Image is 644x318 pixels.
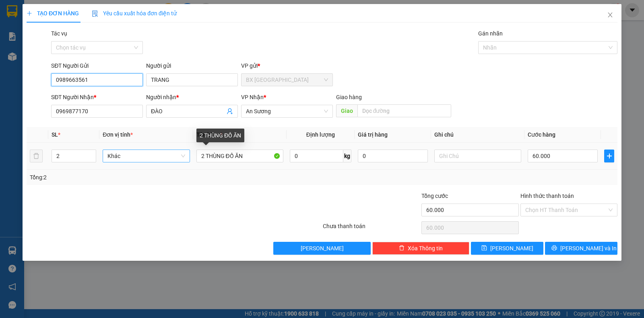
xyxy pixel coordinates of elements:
div: Chưa thanh toán [322,222,421,236]
button: delete [30,150,43,162]
div: BX [GEOGRAPHIC_DATA] [7,7,89,26]
span: BX Tân Châu [246,74,328,86]
div: NHƯ [7,26,89,36]
button: printer[PERSON_NAME] và In [545,242,617,255]
span: delete [399,245,405,251]
span: Cước hàng [528,131,555,138]
span: user-add [227,108,233,114]
div: Người gửi [146,61,238,70]
div: 40.000 [6,52,90,62]
span: save [481,245,487,251]
div: SĐT Người Nhận [51,93,143,102]
div: 2 THÙNG ĐỒ ĂN [196,129,244,142]
span: Khác [107,150,185,162]
div: BÁ KHIÊM [94,17,163,26]
span: plus [27,10,32,16]
span: [PERSON_NAME] [301,244,344,253]
div: VP gửi [241,61,333,70]
span: kg [343,150,351,162]
label: Tác vụ [51,30,67,37]
input: 0 [358,150,428,162]
input: Ghi Chú [434,150,521,162]
span: Định lượng [306,131,335,138]
span: Đơn vị tính [103,131,133,138]
div: 0932119836 [94,26,163,37]
span: Nhận: [94,8,114,16]
input: VD: Bàn, Ghế [196,150,283,162]
label: Gán nhãn [478,30,503,37]
span: Yêu cầu xuất hóa đơn điện tử [92,10,177,17]
th: Ghi chú [431,127,524,143]
div: SĐT Người Gửi [51,61,143,70]
span: SL [52,131,58,138]
span: Giao hàng [336,94,362,100]
img: icon [92,10,98,17]
span: plus [605,153,614,159]
span: CR : [6,53,19,61]
span: Giá trị hàng [358,131,388,138]
button: deleteXóa Thông tin [372,242,469,255]
span: VP Nhận [241,94,264,100]
button: save[PERSON_NAME] [471,242,543,255]
button: Close [599,4,621,27]
span: Tổng cước [421,193,448,199]
span: TẠO ĐƠN HÀNG [27,10,79,17]
span: Xóa Thông tin [408,244,443,253]
span: [PERSON_NAME] [490,244,533,253]
span: close [607,12,613,18]
button: [PERSON_NAME] [273,242,370,255]
span: An Sương [246,105,328,117]
label: Hình thức thanh toán [520,193,574,199]
span: printer [551,245,557,251]
button: plus [604,150,614,162]
div: 0912388544 [7,36,89,47]
input: Dọc đường [357,104,452,117]
span: Giao [336,104,357,117]
span: Gửi: [7,8,19,16]
div: An Sương [94,7,163,17]
span: [PERSON_NAME] và In [560,244,617,253]
div: Người nhận [146,93,238,102]
div: Tổng: 2 [30,173,249,182]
